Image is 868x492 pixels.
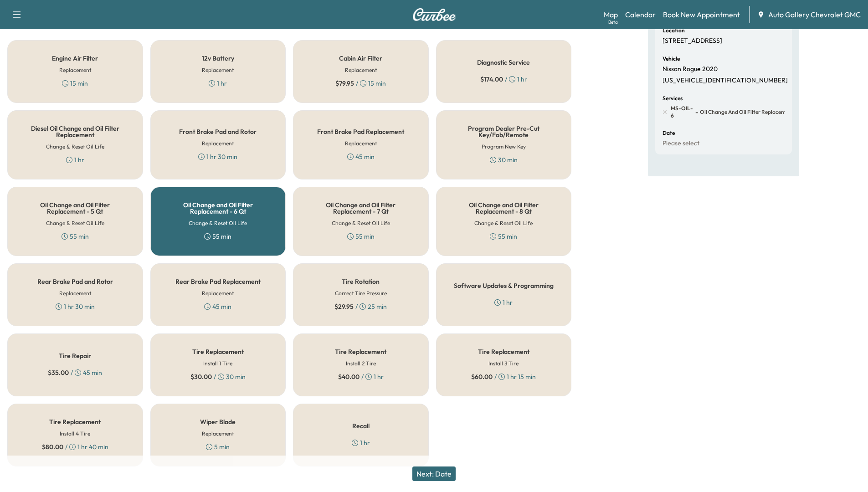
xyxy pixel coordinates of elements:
[204,302,231,311] div: 45 min
[209,79,227,88] div: 1 hr
[190,372,246,381] div: / 30 min
[454,282,554,289] h5: Software Updates & Programming
[37,278,113,285] h5: Rear Brake Pad and Rotor
[62,232,89,241] div: 55 min
[59,289,91,297] h6: Replacement
[42,442,63,451] span: $ 80.00
[768,9,861,20] span: Auto Gallery Chevrolet GMC
[46,219,104,227] h6: Change & Reset Oil Life
[412,8,456,21] img: Curbee Logo
[338,372,384,381] div: / 1 hr
[49,419,101,425] h5: Tire Replacement
[352,438,370,447] div: 1 hr
[200,419,236,425] h5: Wiper Blade
[59,66,91,74] h6: Replacement
[494,298,513,307] div: 1 hr
[48,368,102,377] div: / 45 min
[202,55,234,61] h5: 12v Battery
[334,302,354,311] span: $ 29.95
[66,155,84,164] div: 1 hr
[480,75,503,84] span: $ 174.00
[175,278,261,285] h5: Rear Brake Pad Replacement
[482,143,526,151] h6: Program New Key
[46,143,104,151] h6: Change & Reset Oil Life
[451,125,557,138] h5: Program Dealer Pre-Cut Key/Fob/Remote
[471,372,493,381] span: $ 60.00
[663,130,675,136] h6: Date
[60,430,90,438] h6: Install 4 Tire
[478,348,529,355] h5: Tire Replacement
[202,66,234,74] h6: Replacement
[625,9,656,20] a: Calendar
[203,359,232,368] h6: Install 1 Tire
[189,219,247,227] h6: Change & Reset Oil Life
[663,28,685,33] h6: Location
[451,202,557,215] h5: Oil Change and Oil Filter Replacement - 8 Qt
[198,152,237,161] div: 1 hr 30 min
[474,219,533,227] h6: Change & Reset Oil Life
[663,37,722,45] p: [STREET_ADDRESS]
[317,128,404,135] h5: Front Brake Pad Replacement
[335,79,354,88] span: $ 79.95
[192,348,244,355] h5: Tire Replacement
[56,302,95,311] div: 1 hr 30 min
[345,66,377,74] h6: Replacement
[698,108,798,116] span: Oil Change and Oil Filter Replacement - 6 Qt
[179,128,257,135] h5: Front Brake Pad and Rotor
[202,139,234,148] h6: Replacement
[308,202,414,215] h5: Oil Change and Oil Filter Replacement - 7 Qt
[346,359,376,368] h6: Install 2 Tire
[608,19,618,26] div: Beta
[22,125,128,138] h5: Diesel Oil Change and Oil Filter Replacement
[335,289,387,297] h6: Correct Tire Pressure
[663,9,740,20] a: Book New Appointment
[347,232,375,241] div: 55 min
[190,372,212,381] span: $ 30.00
[490,232,517,241] div: 55 min
[471,372,536,381] div: / 1 hr 15 min
[48,368,69,377] span: $ 35.00
[22,202,128,215] h5: Oil Change and Oil Filter Replacement - 5 Qt
[202,289,234,297] h6: Replacement
[412,466,456,481] button: Next: Date
[338,372,360,381] span: $ 40.00
[490,155,518,164] div: 30 min
[347,152,375,161] div: 45 min
[345,139,377,148] h6: Replacement
[477,59,530,66] h5: Diagnostic Service
[663,77,788,85] p: [US_VEHICLE_IDENTIFICATION_NUMBER]
[693,108,698,117] span: -
[206,442,230,451] div: 5 min
[52,55,98,61] h5: Engine Air Filter
[480,75,527,84] div: / 1 hr
[42,442,108,451] div: / 1 hr 40 min
[488,359,519,368] h6: Install 3 Tire
[342,278,380,285] h5: Tire Rotation
[335,348,386,355] h5: Tire Replacement
[204,232,231,241] div: 55 min
[334,302,387,311] div: / 25 min
[671,105,693,119] span: MS-OIL-6
[165,202,271,215] h5: Oil Change and Oil Filter Replacement - 6 Qt
[202,430,234,438] h6: Replacement
[352,423,370,429] h5: Recall
[332,219,390,227] h6: Change & Reset Oil Life
[663,65,718,73] p: Nissan Rogue 2020
[62,79,88,88] div: 15 min
[663,56,680,61] h6: Vehicle
[339,55,382,61] h5: Cabin Air Filter
[335,79,386,88] div: / 15 min
[604,9,618,20] a: MapBeta
[663,96,683,101] h6: Services
[59,353,91,359] h5: Tire Repair
[663,139,699,148] p: Please select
